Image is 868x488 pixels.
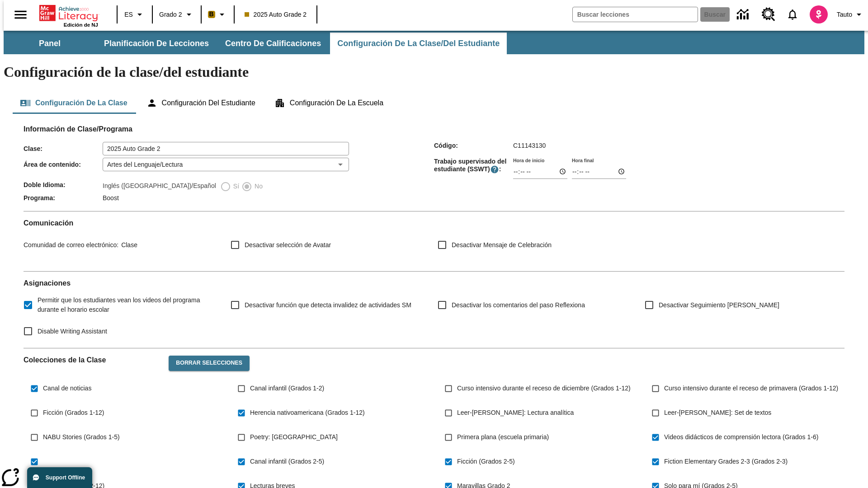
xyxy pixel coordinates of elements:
div: Subbarra de navegación [4,33,508,54]
span: Clase [118,241,137,249]
span: Fiction Elementary Grades 2-3 (Grados 2-3) [664,457,788,466]
span: Leer-[PERSON_NAME]: Set de textos [664,408,771,418]
span: Desactivar Seguimiento [PERSON_NAME] [659,300,779,310]
span: Disable Writing Assistant [38,327,107,336]
span: Curso intensivo durante el receso de diciembre (Grados 1-12) [457,384,631,393]
h2: Comunicación [24,219,844,227]
label: Hora final [572,157,594,164]
span: Desactivar función que detecta invalidez de actividades SM [245,300,411,310]
img: avatar image [810,5,828,23]
span: Poetry: [GEOGRAPHIC_DATA] [250,432,338,442]
span: Edición de NJ [64,22,98,28]
button: Grado: Grado 2, Elige un grado [156,6,198,23]
span: Doble Idioma : [24,181,103,188]
a: Notificaciones [781,3,804,26]
span: No [252,182,263,191]
span: Desactivar selección de Avatar [245,240,331,250]
span: Grado 2 [159,10,182,19]
span: Trabajo supervisado del estudiante (SSWT) : [434,158,513,174]
h1: Configuración de la clase/del estudiante [4,64,864,80]
div: Comunicación [24,219,844,264]
label: Inglés ([GEOGRAPHIC_DATA])/Español [103,181,216,192]
span: Support Offline [46,474,85,481]
div: Artes del Lenguaje/Lectura [103,158,349,171]
button: Configuración de la clase [13,92,135,114]
span: ES [124,10,133,19]
div: Asignaciones [24,279,844,341]
span: Programa : [24,194,103,202]
span: Desactivar los comentarios del paso Reflexiona [452,300,585,310]
span: Permitir que los estudiantes vean los videos del programa durante el horario escolar [38,296,216,314]
button: Borrar selecciones [169,356,250,371]
span: Primera plana (escuela primaria) [457,432,549,442]
a: Centro de recursos, Se abrirá en una pestaña nueva. [756,2,781,27]
span: Canal infantil (Grados 1-2) [250,384,324,393]
span: Canal infantil (Grados 2-5) [250,457,324,466]
button: El Tiempo Supervisado de Trabajo Estudiantil es el período durante el cual los estudiantes pueden... [490,165,499,174]
span: Comunidad de correo electrónico : [24,241,118,249]
span: Área de contenido : [24,161,103,168]
div: Subbarra de navegación [4,31,864,54]
div: Portada [39,3,98,28]
span: C11143130 [513,142,546,149]
span: Sí [231,182,239,191]
span: Boost [103,194,119,202]
span: Curso intensivo durante el receso de primavera (Grados 1-12) [664,384,838,393]
h2: Asignaciones [24,279,844,287]
span: Canal de noticias [43,384,91,393]
button: Panel [5,33,95,54]
a: Centro de información [731,2,756,27]
button: Lenguaje: ES, Selecciona un idioma [120,6,149,23]
h2: Colecciones de la Clase [24,356,161,364]
button: Centro de calificaciones [218,33,328,54]
span: Clase : [24,145,103,152]
button: Configuración de la escuela [267,92,391,114]
button: Escoja un nuevo avatar [804,3,833,26]
button: Support Offline [27,467,92,488]
span: Videos didácticos de comprensión lectora (Grados 1-6) [664,432,818,442]
input: Buscar campo [573,7,698,22]
span: Tauto [837,10,852,19]
span: Ficción (Grados 1-12) [43,408,104,418]
button: Planificación de lecciones [97,33,216,54]
button: Abrir el menú lateral [7,1,34,28]
input: Clase [103,142,349,155]
button: Perfil/Configuración [833,6,868,23]
span: B [209,9,214,20]
div: Configuración de la clase/del estudiante [13,92,855,114]
a: Portada [39,4,98,22]
span: Herencia nativoamericana (Grados 1-12) [250,408,365,418]
span: Código : [434,142,513,149]
button: Boost El color de la clase es anaranjado claro. Cambiar el color de la clase. [204,6,231,23]
span: NABU Stories (Grados 1-5) [43,432,120,442]
div: Información de Clase/Programa [24,134,844,204]
button: Configuración de la clase/del estudiante [330,33,507,54]
span: Desactivar Mensaje de Celebración [452,240,552,250]
span: Ficción (Grados 2-5) [457,457,515,466]
span: Leer-[PERSON_NAME]: Lectura analítica [457,408,574,418]
label: Hora de inicio [513,157,544,164]
span: 2025 Auto Grade 2 [245,10,307,19]
button: Configuración del estudiante [139,92,263,114]
h2: Información de Clase/Programa [24,125,844,133]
